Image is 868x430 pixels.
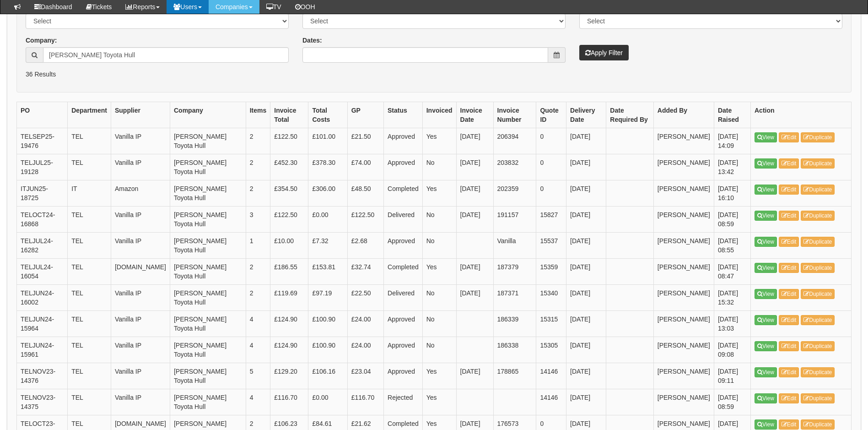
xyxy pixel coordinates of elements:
td: [DOMAIN_NAME] [111,259,170,285]
td: Vanilla [493,233,536,259]
td: 3 [246,207,270,233]
a: Duplicate [801,237,835,247]
td: TELJUL24-16054 [17,259,68,285]
td: [DATE] 08:59 [714,207,750,233]
td: [PERSON_NAME] [653,389,714,415]
td: £32.74 [347,259,383,285]
td: [DATE] 08:47 [714,259,750,285]
a: View [755,315,777,325]
th: Items [246,102,270,128]
td: £24.00 [347,311,383,337]
td: [DATE] 16:10 [714,180,750,207]
td: Delivered [384,285,423,311]
td: [PERSON_NAME] [653,128,714,154]
a: View [755,185,777,195]
td: No [422,154,456,180]
td: [PERSON_NAME] Toyota Hull [170,207,246,233]
td: Approved [384,363,423,389]
td: 14146 [536,363,566,389]
td: [PERSON_NAME] Toyota Hull [170,389,246,415]
td: [DATE] 13:42 [714,154,750,180]
td: £0.00 [308,207,347,233]
td: £116.70 [347,389,383,415]
td: Yes [422,259,456,285]
td: £106.16 [308,363,347,389]
td: [PERSON_NAME] [653,285,714,311]
a: Duplicate [801,185,835,195]
td: [DATE] [456,363,493,389]
td: Approved [384,154,423,180]
a: Edit [779,263,799,273]
th: GP [347,102,383,128]
a: Edit [779,315,799,325]
a: Duplicate [801,341,835,351]
td: 178865 [493,363,536,389]
td: 4 [246,337,270,363]
td: [DATE] 15:32 [714,285,750,311]
td: TEL [68,311,111,337]
td: £24.00 [347,337,383,363]
td: [PERSON_NAME] [653,363,714,389]
td: No [422,285,456,311]
td: Approved [384,311,423,337]
th: Invoiced [422,102,456,128]
td: [DATE] [456,154,493,180]
td: TEL [68,285,111,311]
td: TEL [68,154,111,180]
td: IT [68,180,111,207]
a: View [755,341,777,351]
td: 202359 [493,180,536,207]
a: Duplicate [801,315,835,325]
td: No [422,207,456,233]
th: Invoice Number [493,102,536,128]
th: Action [751,102,852,128]
td: [PERSON_NAME] Toyota Hull [170,337,246,363]
td: £2.68 [347,233,383,259]
td: 15340 [536,285,566,311]
td: No [422,337,456,363]
th: Invoice Total [270,102,308,128]
td: TELNOV23-14376 [17,363,68,389]
td: TELJUN24-16002 [17,285,68,311]
td: Delivered [384,207,423,233]
td: Vanilla IP [111,337,170,363]
a: Edit [779,132,799,142]
td: TEL [68,363,111,389]
td: [DATE] 14:09 [714,128,750,154]
td: £22.50 [347,285,383,311]
td: [DATE] [566,363,606,389]
td: £122.50 [270,128,308,154]
td: £122.50 [270,207,308,233]
td: 2 [246,259,270,285]
td: £124.90 [270,311,308,337]
a: Edit [779,237,799,247]
td: [PERSON_NAME] Toyota Hull [170,180,246,207]
td: £129.20 [270,363,308,389]
td: £74.00 [347,154,383,180]
td: £306.00 [308,180,347,207]
td: [DATE] [456,259,493,285]
td: [DATE] 09:11 [714,363,750,389]
a: Edit [779,393,799,403]
td: Vanilla IP [111,154,170,180]
a: Duplicate [801,367,835,377]
th: Quote ID [536,102,566,128]
td: TEL [68,259,111,285]
td: [DATE] [566,207,606,233]
td: Vanilla IP [111,363,170,389]
th: PO [17,102,68,128]
a: View [755,367,777,377]
td: £153.81 [308,259,347,285]
td: [PERSON_NAME] [653,233,714,259]
td: 0 [536,128,566,154]
a: Duplicate [801,263,835,273]
td: £378.30 [308,154,347,180]
td: 191157 [493,207,536,233]
td: [DATE] [456,207,493,233]
td: £186.55 [270,259,308,285]
a: Edit [779,367,799,377]
td: [PERSON_NAME] Toyota Hull [170,285,246,311]
a: Duplicate [801,393,835,403]
td: TELSEP25-19476 [17,128,68,154]
td: 1 [246,233,270,259]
